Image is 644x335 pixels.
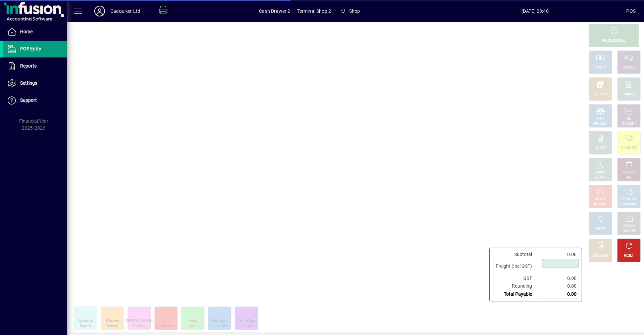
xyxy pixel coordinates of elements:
div: NOTE [596,146,605,151]
td: 0.00 [539,275,579,282]
div: PRICE [596,170,605,175]
div: DISCOUNT [592,253,608,258]
span: Reports [20,63,37,69]
span: Settings [20,80,37,86]
div: Alteration [213,324,227,329]
div: DELETE [623,170,635,175]
div: PROFIT [595,226,606,232]
td: GST [492,275,539,282]
div: Misc [189,319,197,324]
td: 0.00 [539,251,579,258]
div: EFTPOS [594,92,607,97]
div: Item [190,324,196,329]
div: HOLD [596,197,605,202]
div: PRODUCT [593,121,608,126]
div: Creations [132,324,146,329]
div: Mending & [212,319,228,324]
td: Total Payable [492,290,539,298]
span: Cash Drawer 2 [259,6,290,16]
span: Home [20,29,33,34]
div: CASH [596,65,605,70]
div: Voucher [160,324,172,329]
td: Freight (Incl GST) [492,258,539,275]
div: POS [626,6,636,16]
div: PRODUCT [621,146,636,151]
td: Subtotal [492,251,539,258]
div: Machine [106,319,119,324]
td: 0.00 [539,282,579,290]
div: Curtain [241,324,252,329]
a: Reports [3,58,67,75]
div: RESET [624,253,634,258]
span: Shop [338,5,363,17]
td: 0.00 [539,290,579,298]
span: [DATE] 08:40 [444,6,626,16]
div: GL [627,116,631,121]
div: RECALL [623,224,635,229]
button: Profile [89,5,110,17]
div: CHARGE [623,92,636,97]
a: Home [3,24,67,40]
div: PRODUCT [621,197,636,202]
div: CHEQUE [623,65,635,70]
span: Support [20,97,37,103]
td: Rounding [492,282,539,290]
span: POS Entry [20,46,41,51]
a: Support [3,92,67,109]
div: MISC [596,116,604,121]
div: SUMMARY [621,202,637,207]
div: [PERSON_NAME]'s [125,319,153,324]
div: Gift [163,319,169,324]
div: Cadquiker Ltd [110,6,140,16]
div: LINE [626,175,632,180]
div: INVOICE [594,202,606,207]
div: SELECT [595,175,606,180]
a: Settings [3,75,67,92]
div: ACCOUNT [621,121,637,126]
div: Workshop [78,319,93,324]
span: Terminal Shop 2 [297,6,331,16]
div: 75mm Tape [238,319,256,324]
span: Shop [349,6,360,16]
div: Deposit [80,324,91,329]
div: INVOICES [622,229,636,234]
div: Service [107,324,118,329]
div: PROCESS SALE [602,38,626,43]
